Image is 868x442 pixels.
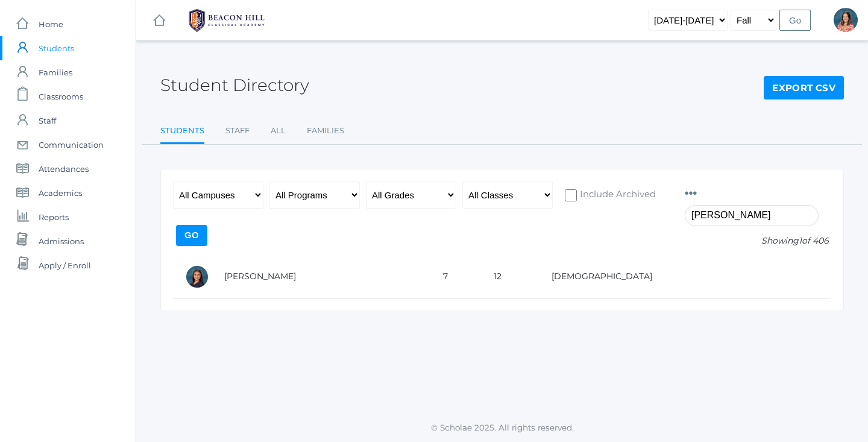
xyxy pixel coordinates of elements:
img: 1_BHCALogos-05.png [181,5,272,36]
span: Classrooms [39,84,83,109]
p: © Scholae 2025. All rights reserved. [136,421,868,434]
a: Families [307,119,344,143]
input: Go [176,225,207,246]
h2: Student Directory [160,76,309,95]
span: Students [39,36,74,60]
td: 12 [482,256,539,298]
a: Export CSV [764,76,844,100]
input: Filter by name [685,205,819,226]
span: Apply / Enroll [39,253,91,277]
td: [PERSON_NAME] [212,256,431,298]
span: Include Archived [577,188,656,203]
div: Ashlyn Camargo [185,265,209,289]
span: Home [39,12,63,36]
span: Communication [39,133,104,157]
a: Staff [225,119,250,143]
a: All [271,119,286,143]
span: Staff [39,109,56,133]
span: Reports [39,205,69,229]
span: Academics [39,181,82,205]
a: Students [160,119,204,145]
span: Admissions [39,229,84,253]
span: 1 [799,235,802,246]
span: Families [39,60,72,84]
div: Jennifer Jenkins [834,8,858,32]
p: Showing of 406 [685,235,831,247]
td: 7 [431,256,481,298]
input: Go [779,10,811,31]
td: [DEMOGRAPHIC_DATA] [539,256,832,298]
span: Attendances [39,157,89,181]
input: Include Archived [565,189,577,201]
